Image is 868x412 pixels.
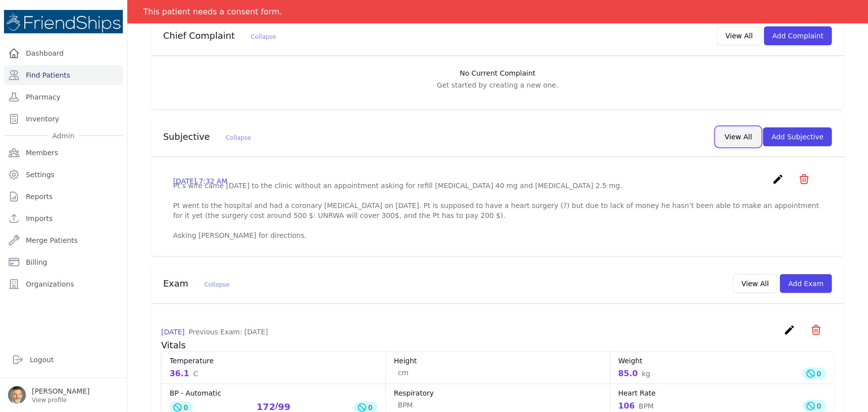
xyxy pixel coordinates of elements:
[4,87,123,107] a: Pharmacy
[763,127,832,146] button: Add Subjective
[189,328,268,336] span: Previous Exam: [DATE]
[642,369,650,379] span: kg
[226,134,251,141] span: Collapse
[161,68,834,78] h3: No Current Complaint
[784,324,796,336] i: create
[173,181,822,240] p: Pt’s wife came [DATE] to the clinic without an appointment asking for refill [MEDICAL_DATA] 40 mg...
[394,388,602,398] dt: Respiratory
[170,368,198,380] div: 36.1
[394,356,602,366] dt: Height
[780,274,832,293] button: Add Exam
[4,208,123,228] a: Imports
[163,131,251,143] h3: Subjective
[170,388,378,398] dt: BP - Automatic
[251,33,276,40] span: Collapse
[4,109,123,129] a: Inventory
[4,43,123,63] a: Dashboard
[717,26,762,45] button: View All
[163,278,230,290] h3: Exam
[163,30,276,42] h3: Chief Complaint
[161,80,834,90] p: Get started by creating a new one.
[48,131,79,141] span: Admin
[618,388,826,398] dt: Heart Rate
[4,187,123,206] a: Reports
[32,396,90,404] p: View profile
[170,356,378,366] dt: Temperature
[32,386,90,396] p: [PERSON_NAME]
[639,401,654,411] span: BPM
[4,252,123,272] a: Billing
[4,10,123,33] img: Medical Missions EMR
[161,327,268,337] p: [DATE]
[803,400,826,412] div: 0
[716,127,761,146] button: View All
[8,350,119,370] a: Logout
[772,173,784,185] i: create
[398,368,408,378] span: cm
[4,274,123,294] a: Organizations
[733,274,777,293] button: View All
[618,356,826,366] dt: Weight
[4,230,123,250] a: Merge Patients
[8,386,119,404] a: [PERSON_NAME] View profile
[4,65,123,85] a: Find Patients
[618,368,650,380] div: 85.0
[4,165,123,185] a: Settings
[803,368,826,380] div: 0
[764,26,832,45] button: Add Complaint
[173,176,227,186] p: [DATE] 7:32 AM
[4,143,123,163] a: Members
[398,400,413,410] span: BPM
[784,328,798,338] a: create
[204,281,230,288] span: Collapse
[161,340,186,350] span: Vitals
[618,400,654,412] div: 106
[772,178,786,187] a: create
[193,369,198,379] span: C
